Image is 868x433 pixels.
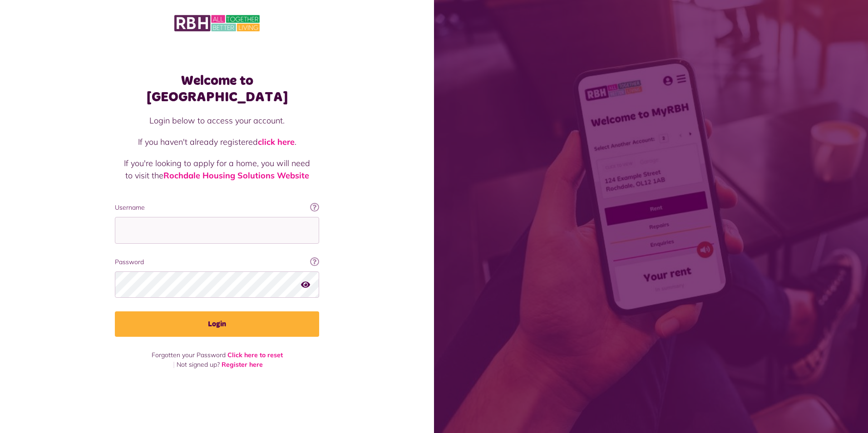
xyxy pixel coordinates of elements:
[177,360,220,369] span: Not signed up?
[115,73,319,105] h1: Welcome to [GEOGRAPHIC_DATA]
[124,114,310,127] p: Login below to access your account.
[124,136,310,148] p: If you haven't already registered .
[258,137,295,147] a: click here
[152,351,226,359] span: Forgotten your Password
[227,351,283,359] a: Click here to reset
[124,157,310,182] p: If you're looking to apply for a home, you will need to visit the
[222,360,263,369] a: Register here
[115,203,319,212] label: Username
[163,170,309,181] a: Rochdale Housing Solutions Website
[174,14,260,33] img: MyRBH
[115,311,319,337] button: Login
[115,257,319,267] label: Password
